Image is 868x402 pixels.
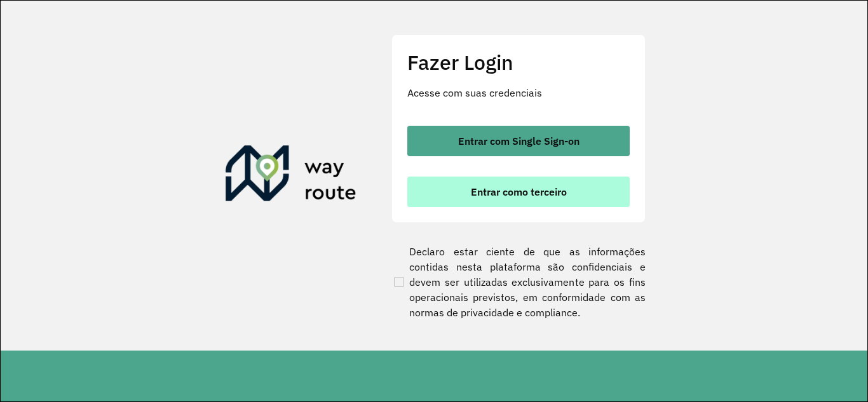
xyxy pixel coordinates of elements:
[458,136,580,146] span: Entrar com Single Sign-on
[391,244,646,320] label: Declaro estar ciente de que as informações contidas nesta plataforma são confidenciais e devem se...
[407,126,630,156] button: button
[407,85,630,100] p: Acesse com suas credenciais
[407,50,630,74] h2: Fazer Login
[226,145,356,206] img: Roteirizador AmbevTech
[471,187,567,197] span: Entrar como terceiro
[407,177,630,207] button: button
